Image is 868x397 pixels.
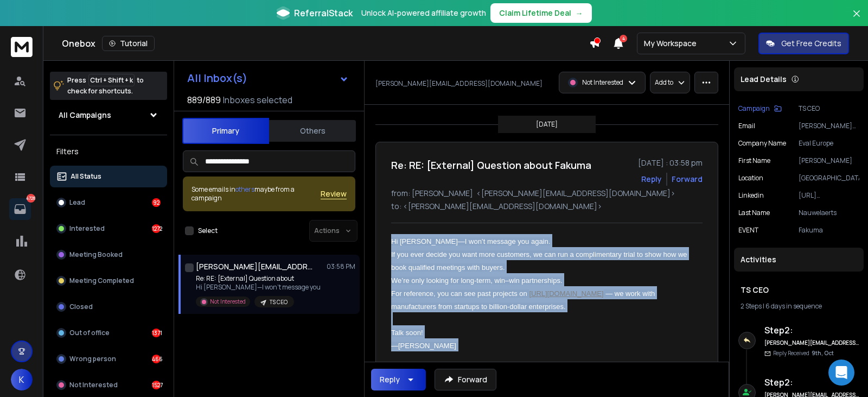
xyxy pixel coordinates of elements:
[799,104,859,113] p: TS CEO
[269,119,356,143] button: Others
[490,3,592,23] button: Claim Lifetime Deal→
[270,298,288,306] p: TS CEO
[62,36,589,51] div: Onebox
[764,339,859,347] h6: [PERSON_NAME][EMAIL_ADDRESS][DOMAIN_NAME]
[738,191,764,200] p: linkedin
[738,139,786,148] p: Company Name
[192,185,321,203] div: Some emails in maybe from a campaign
[799,122,859,130] p: [PERSON_NAME][EMAIL_ADDRESS][DOMAIN_NAME]
[799,139,859,148] p: Eval Europe
[69,276,134,285] p: Meeting Completed
[50,192,167,213] button: Lead92
[391,289,529,298] span: For reference, you can see past projects on
[187,93,221,106] span: 889 / 889
[187,73,247,84] h1: All Inbox(s)
[741,74,787,85] p: Lead Details
[69,224,105,233] p: Interested
[738,104,782,113] button: Campaign
[576,8,583,18] span: →
[764,376,859,389] h6: Step 2 :
[69,250,123,259] p: Meeting Booked
[828,360,854,386] div: Open Intercom Messenger
[655,78,673,87] p: Add to
[391,250,687,272] span: If you ever decide you want more customers, we can run a complimentary trial to show how we book ...
[50,104,167,126] button: All Campaigns
[59,110,111,121] h1: All Campaigns
[672,174,703,185] div: Forward
[102,36,155,51] button: Tutorial
[50,166,167,187] button: All Status
[11,369,33,390] button: K
[529,289,603,298] a: [URL][DOMAIN_NAME]
[69,355,116,363] p: Wrong person
[799,226,859,235] p: Fakuma
[391,276,563,285] span: We’re only looking for long-term, win–win partnerships.
[435,369,496,390] button: Forward
[50,270,167,292] button: Meeting Completed
[741,285,857,295] h1: TS CEO
[361,8,486,18] p: Unlock AI-powered affiliate growth
[50,218,167,240] button: Interested1272
[738,174,763,182] p: location
[391,329,423,337] span: Talk soon!
[152,329,161,337] div: 1371
[799,191,859,200] p: [URL][DOMAIN_NAME][PERSON_NAME]
[50,296,167,318] button: Closed
[398,342,456,350] span: [PERSON_NAME]
[71,172,101,181] p: All Status
[67,75,144,97] p: Press to check for shortcuts.
[50,374,167,396] button: Not Interested1527
[196,274,321,283] p: Re: RE: [External] Question about
[88,74,135,86] span: Ctrl + Shift + k
[380,374,400,385] div: Reply
[196,283,321,292] p: Hi [PERSON_NAME]—I won’t message you
[644,38,701,49] p: My Workspace
[799,156,859,165] p: [PERSON_NAME]
[741,302,857,311] div: |
[741,301,762,311] span: 2 Steps
[50,144,167,159] h3: Filters
[198,226,218,235] label: Select
[152,224,161,233] div: 1272
[781,38,841,49] p: Get Free Credits
[210,298,246,306] p: Not Interested
[321,188,347,199] button: Review
[738,209,770,217] p: Last Name
[69,303,93,311] p: Closed
[812,349,834,357] span: 9th, Oct
[536,120,558,129] p: [DATE]
[178,67,358,89] button: All Inbox(s)
[738,156,770,165] p: First Name
[196,261,315,272] h1: [PERSON_NAME][EMAIL_ADDRESS][DOMAIN_NAME]
[582,78,623,87] p: Not Interested
[27,194,35,203] p: 4728
[641,174,662,185] button: Reply
[764,324,859,337] h6: Step 2 :
[638,157,703,168] p: [DATE] : 03:58 pm
[152,198,161,207] div: 92
[182,118,269,144] button: Primary
[738,122,755,130] p: Email
[371,369,426,390] button: Reply
[391,188,703,199] p: from: [PERSON_NAME] <[PERSON_NAME][EMAIL_ADDRESS][DOMAIN_NAME]>
[152,381,161,389] div: 1527
[758,33,849,54] button: Get Free Credits
[738,226,758,235] p: EVENT
[391,201,703,212] p: to: <[PERSON_NAME][EMAIL_ADDRESS][DOMAIN_NAME]>
[152,355,161,363] div: 466
[391,157,591,173] h1: Re: RE: [External] Question about Fakuma
[765,301,822,311] span: 6 days in sequence
[294,7,353,20] span: ReferralStack
[850,7,864,33] button: Close banner
[235,185,254,194] span: others
[391,237,550,245] span: Hi [PERSON_NAME]—I won’t message you again.
[9,198,31,220] a: 4728
[50,244,167,266] button: Meeting Booked
[327,262,355,271] p: 03:58 PM
[799,209,859,217] p: Nauwelaerts
[620,35,627,42] span: 4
